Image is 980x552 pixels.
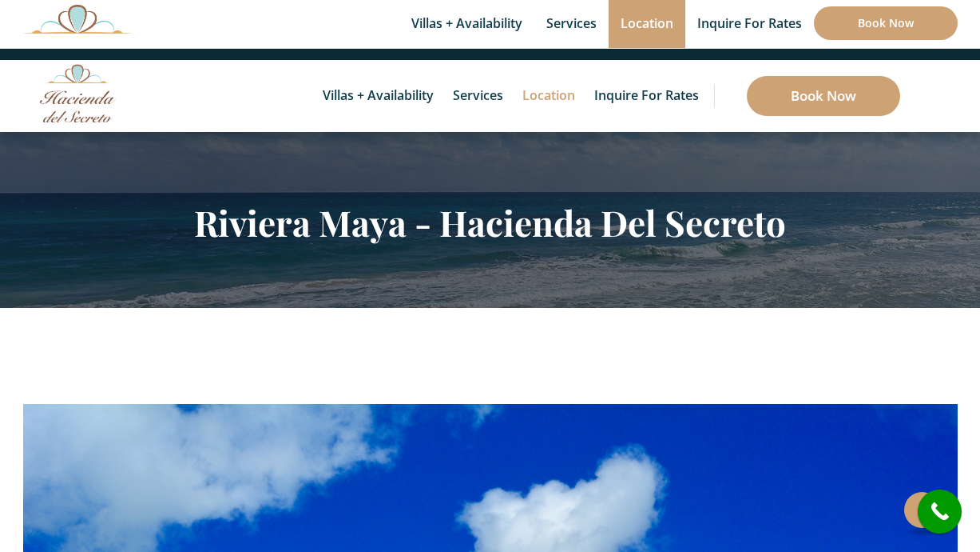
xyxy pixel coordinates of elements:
a: Services [445,60,511,132]
img: Awesome Logo [40,64,116,122]
a: Book Now [814,6,958,40]
a: Book Now [747,76,900,116]
a: call [918,490,962,534]
i: call [922,494,958,530]
h2: Riviera Maya - Hacienda Del Secreto [23,202,958,243]
a: Inquire for Rates [586,60,707,132]
a: Villas + Availability [315,60,442,132]
a: Location [514,60,583,132]
img: Awesome Logo [23,4,132,34]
